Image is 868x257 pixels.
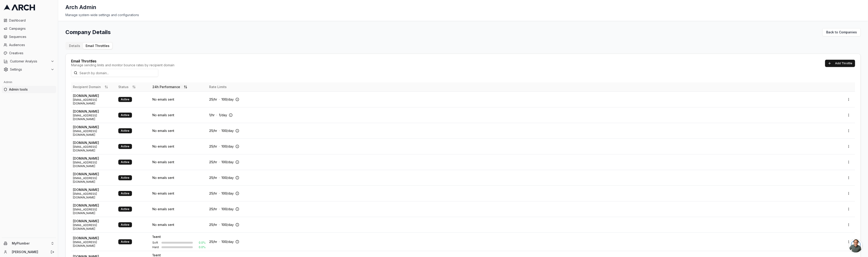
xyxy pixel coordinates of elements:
span: [DOMAIN_NAME] [73,141,115,145]
span: /day [227,160,234,164]
a: Dashboard [2,17,56,24]
span: 100 [221,144,227,148]
span: · [219,144,220,148]
span: Creatives [9,51,54,55]
span: /day [227,223,234,227]
span: Customer Analysis [10,59,49,64]
input: Search by domain... [71,69,158,77]
div: No emails sent [152,191,206,196]
span: [EMAIL_ADDRESS][DOMAIN_NAME] [73,98,115,105]
div: Open chat [849,239,863,252]
span: 100 [221,160,227,164]
span: 100 [221,207,227,211]
span: /day [227,207,234,211]
span: · [219,160,220,164]
span: [EMAIL_ADDRESS][DOMAIN_NAME] [73,114,115,121]
span: 100 [221,240,227,244]
span: [DOMAIN_NAME] [73,156,115,161]
div: Active [118,239,132,244]
span: /hr [213,223,217,227]
span: 100 [221,129,227,133]
div: No emails sent [152,160,206,164]
span: [EMAIL_ADDRESS][DOMAIN_NAME] [73,145,115,152]
h1: Arch Admin [65,4,96,11]
span: 25 [209,240,213,244]
h1: Company Details [65,29,111,36]
div: Active [118,175,132,180]
span: · [219,223,220,227]
span: /hr [213,160,217,164]
span: [EMAIL_ADDRESS][DOMAIN_NAME] [73,240,115,248]
span: 25 [209,129,213,133]
div: Active [118,113,132,118]
div: No emails sent [152,97,206,102]
th: Rate Limits [207,82,842,91]
div: No emails sent [152,175,206,180]
span: Dashboard [9,18,54,23]
div: Active [118,191,132,196]
span: [EMAIL_ADDRESS][DOMAIN_NAME] [73,208,115,215]
span: /hr [213,144,217,148]
span: 25 [209,144,213,148]
span: 25 [209,191,213,195]
span: 25 [209,160,213,164]
span: [DOMAIN_NAME] [73,172,115,176]
span: 25 [209,176,213,180]
span: /hr [213,240,217,244]
span: [DOMAIN_NAME] [73,188,115,192]
div: Manage sending limits and monitor bounce rates by recipient domain [71,63,174,67]
span: · [219,191,220,195]
span: [EMAIL_ADDRESS][DOMAIN_NAME] [73,223,115,231]
div: No emails sent [152,113,206,117]
span: 1 [219,113,220,117]
span: MyPlumber [12,241,49,245]
button: MyPlumber [2,240,56,247]
a: Back to Companies [822,28,861,36]
a: Creatives [2,49,56,57]
span: /hr [213,191,217,195]
span: Audiences [9,43,54,47]
span: [EMAIL_ADDRESS][DOMAIN_NAME] [73,192,115,199]
span: /day [227,144,234,148]
span: · [219,129,220,133]
span: [DOMAIN_NAME] [73,219,115,223]
div: Manage system-wide settings and configurations [65,13,861,17]
a: Campaigns [2,25,56,32]
button: Recipient Domain [73,85,108,89]
span: · [219,240,220,244]
span: · [216,113,217,117]
button: Customer Analysis [2,58,56,65]
span: · [219,97,220,101]
span: /hr [213,129,217,133]
span: 0.0 % [195,241,206,245]
span: /day [227,176,234,180]
span: [DOMAIN_NAME] [73,125,115,129]
span: 100 [221,176,227,180]
a: Admin tools [2,86,56,93]
span: [EMAIL_ADDRESS][DOMAIN_NAME] [73,129,115,137]
span: Sequences [9,35,54,39]
button: 24h Performance [152,85,187,89]
span: /day [220,113,227,117]
span: 100 [221,191,227,195]
div: No emails sent [152,128,206,133]
span: 0.0 % [195,245,206,249]
span: /hr [213,207,217,211]
button: Email Throttles [83,43,112,49]
div: Active [118,160,132,165]
a: [PERSON_NAME] [12,250,46,254]
span: 25 [209,207,213,211]
button: Log out [49,249,56,255]
span: · [219,207,220,211]
span: /hr [213,176,217,180]
span: /day [227,191,234,195]
span: [EMAIL_ADDRESS][DOMAIN_NAME] [73,176,115,184]
button: Add Throttle [825,60,855,67]
span: 1 [209,113,211,117]
div: Email Throttles [71,59,174,63]
span: 100 [221,223,227,227]
span: /hr [213,97,217,101]
div: Active [118,144,132,149]
button: Details [66,43,83,49]
a: Sequences [2,33,56,40]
